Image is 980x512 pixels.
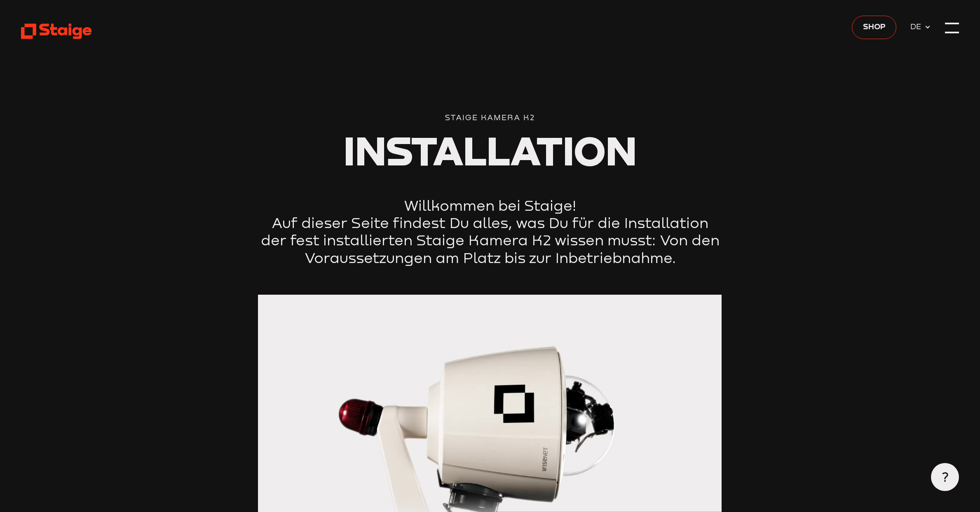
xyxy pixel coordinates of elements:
div: Staige Kamera k2 [258,112,722,124]
a: Shop [852,16,896,39]
span: DE [910,21,924,33]
p: Willkommen bei Staige! Auf dieser Seite findest Du alles, was Du für die Installation der fest in... [258,197,722,267]
span: Installation [343,126,637,175]
span: Shop [863,21,886,33]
